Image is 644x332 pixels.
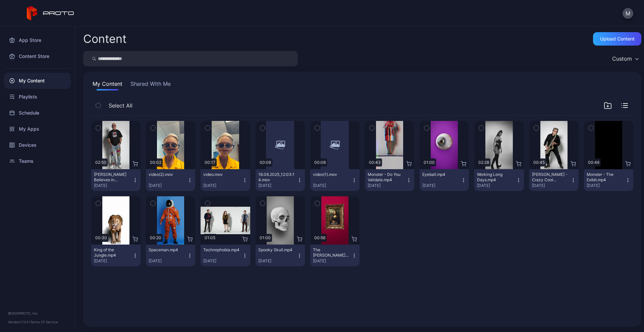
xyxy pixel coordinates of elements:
span: Select All [109,102,132,110]
a: App Store [4,32,71,48]
div: Content [83,33,126,45]
div: [DATE] [587,183,625,188]
div: [DATE] [422,183,461,188]
div: [DATE] [477,183,516,188]
div: Howie Mandel Believes in Proto.mp4 [94,172,131,183]
button: [PERSON_NAME] Believes in Proto.mp4[DATE] [91,169,141,191]
div: King of the Jungle.mp4 [94,247,131,258]
div: [DATE] [368,183,406,188]
div: Monster - Do You Validate.mp4 [368,172,405,183]
a: My Content [4,73,71,89]
div: Spaceman.mp4 [149,247,185,253]
div: Technophobia.mp4 [203,247,240,253]
div: [DATE] [313,258,352,264]
button: Shared With Me [129,80,172,90]
div: [DATE] [203,258,242,264]
div: Upload Content [600,36,635,42]
div: Spooky Skull.mp4 [258,247,295,253]
div: Eyeball.mp4 [422,172,459,177]
div: [DATE] [94,183,132,188]
div: [DATE] [258,183,297,188]
button: Upload Content [593,32,641,46]
button: video(2).mov[DATE] [146,169,195,191]
button: Spaceman.mp4[DATE] [146,245,195,266]
a: Schedule [4,105,71,121]
div: The Mona Lisa.mp4 [313,247,350,258]
div: © 2025 PROTO, Inc. [8,311,67,316]
a: My Apps [4,121,71,137]
a: Terms Of Service [30,320,58,324]
button: Monster - The Exibit.mp4[DATE] [584,169,633,191]
a: Devices [4,137,71,153]
div: [DATE] [203,183,242,188]
button: Technophobia.mp4[DATE] [201,245,250,266]
button: Eyeball.mp4[DATE] [420,169,469,191]
button: Custom [609,51,641,66]
button: M [623,8,633,19]
div: [DATE] [532,183,571,188]
div: video(1).mov [313,172,350,177]
a: Teams [4,153,71,169]
a: Playlists [4,89,71,105]
div: Custom [612,55,632,62]
div: [DATE] [313,183,352,188]
button: [PERSON_NAME] - Crazy Cool Technology.mp4[DATE] [529,169,579,191]
div: [DATE] [149,183,187,188]
button: video(1).mov[DATE] [310,169,360,191]
button: Spooky Skull.mp4[DATE] [256,245,305,266]
a: Content Store [4,48,71,64]
div: Working Long Days.mp4 [477,172,514,183]
div: Monster - The Exibit.mp4 [587,172,624,183]
button: video.mov[DATE] [201,169,250,191]
button: My Content [91,80,124,90]
span: Version 1.13.1 • [8,320,30,324]
button: Working Long Days.mp4[DATE] [474,169,524,191]
button: King of the Jungle.mp4[DATE] [91,245,141,266]
div: [DATE] [149,258,187,264]
button: Monster - Do You Validate.mp4[DATE] [365,169,414,191]
div: 18.09.2025_12:03:14.mov [258,172,295,183]
div: video(2).mov [149,172,185,177]
button: The [PERSON_NAME] [PERSON_NAME].mp4[DATE] [310,245,360,266]
div: [DATE] [94,258,132,264]
div: Scott Page - Crazy Cool Technology.mp4 [532,172,569,183]
div: video.mov [203,172,240,177]
button: 18.09.2025_12:03:14.mov[DATE] [256,169,305,191]
div: [DATE] [258,258,297,264]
